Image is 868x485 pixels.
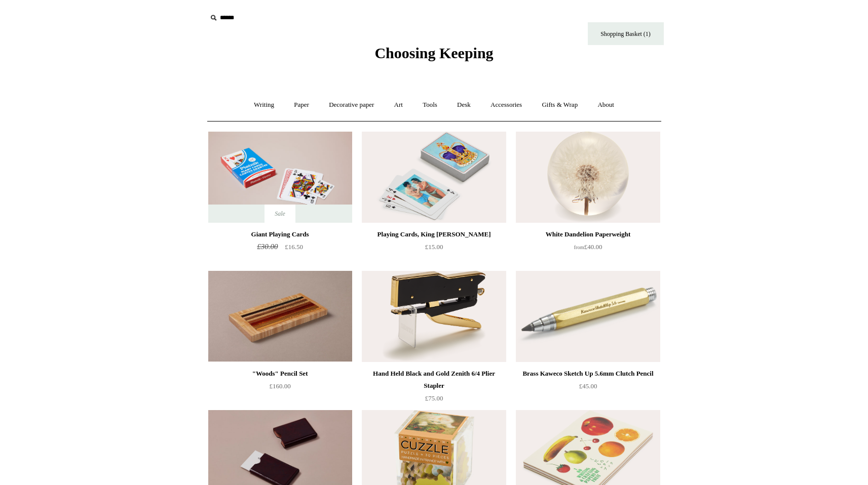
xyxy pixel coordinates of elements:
span: from [574,245,584,250]
img: Giant Playing Cards [208,132,352,223]
a: Desk [448,92,480,118]
img: Hand Held Black and Gold Zenith 6/4 Plier Stapler [362,271,506,362]
a: White Dandelion Paperweight from£40.00 [516,228,660,270]
a: Tools [413,92,446,118]
img: Brass Kaweco Sketch Up 5.6mm Clutch Pencil [516,271,660,362]
a: Giant Playing Cards £30.00 £16.50 [208,228,352,270]
span: £75.00 [425,394,443,402]
a: Playing Cards, King Charles III Playing Cards, King Charles III [362,132,506,223]
a: Playing Cards, King [PERSON_NAME] £15.00 [362,228,506,270]
span: £40.00 [574,243,602,251]
span: £16.50 [285,243,303,251]
img: Playing Cards, King Charles III [362,132,506,223]
a: Writing [245,92,283,118]
span: £30.00 [257,242,278,251]
span: Choosing Keeping [374,45,493,61]
a: Hand Held Black and Gold Zenith 6/4 Plier Stapler £75.00 [362,368,506,409]
span: £160.00 [269,382,290,390]
a: Paper [285,92,318,118]
div: Playing Cards, King [PERSON_NAME] [364,228,503,240]
a: Brass Kaweco Sketch Up 5.6mm Clutch Pencil £45.00 [516,368,660,409]
a: Hand Held Black and Gold Zenith 6/4 Plier Stapler Hand Held Black and Gold Zenith 6/4 Plier Stapler [362,271,506,362]
div: Giant Playing Cards [211,228,350,240]
img: "Woods" Pencil Set [208,271,352,362]
a: "Woods" Pencil Set £160.00 [208,368,352,409]
span: £45.00 [579,382,597,390]
a: Accessories [481,92,531,118]
a: Shopping Basket (1) [588,22,664,45]
a: Art [385,92,412,118]
a: Decorative paper [320,92,383,118]
a: Choosing Keeping [374,53,493,60]
span: £15.00 [425,243,443,251]
span: Sale [265,205,295,223]
a: Gifts & Wrap [533,92,587,118]
a: About [588,92,623,118]
div: White Dandelion Paperweight [518,228,657,240]
div: "Woods" Pencil Set [211,368,350,380]
a: "Woods" Pencil Set "Woods" Pencil Set [208,271,352,362]
div: Hand Held Black and Gold Zenith 6/4 Plier Stapler [364,368,503,392]
div: Brass Kaweco Sketch Up 5.6mm Clutch Pencil [518,368,657,380]
a: Giant Playing Cards Giant Playing Cards Sale [208,132,352,223]
img: White Dandelion Paperweight [516,132,660,223]
a: Brass Kaweco Sketch Up 5.6mm Clutch Pencil Brass Kaweco Sketch Up 5.6mm Clutch Pencil [516,271,660,362]
a: White Dandelion Paperweight White Dandelion Paperweight [516,132,660,223]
